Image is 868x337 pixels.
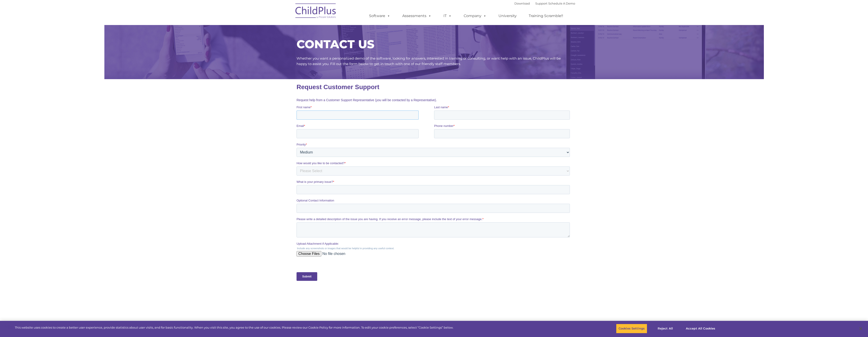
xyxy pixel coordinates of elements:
[494,11,521,20] a: University
[514,2,530,5] a: Download
[15,325,453,330] div: This website uses cookies to create a better user experience, provide statistics about user visit...
[616,324,647,333] button: Cookies Settings
[297,79,572,289] iframe: Form 0
[535,2,547,5] a: Support
[856,324,866,334] button: Close
[439,11,456,20] a: IT
[398,11,436,20] a: Assessments
[297,37,374,51] span: CONTACT US
[365,11,395,20] a: Software
[514,2,575,5] font: |
[548,2,575,5] a: Schedule A Demo
[293,0,339,23] img: ChildPlus by Procare Solutions
[524,11,568,20] a: Training Scramble!!
[651,324,679,333] button: Reject All
[459,11,491,20] a: Company
[683,324,718,333] button: Accept All Cookies
[297,56,561,66] span: Whether you want a personalized demo of the software, looking for answers, interested in training...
